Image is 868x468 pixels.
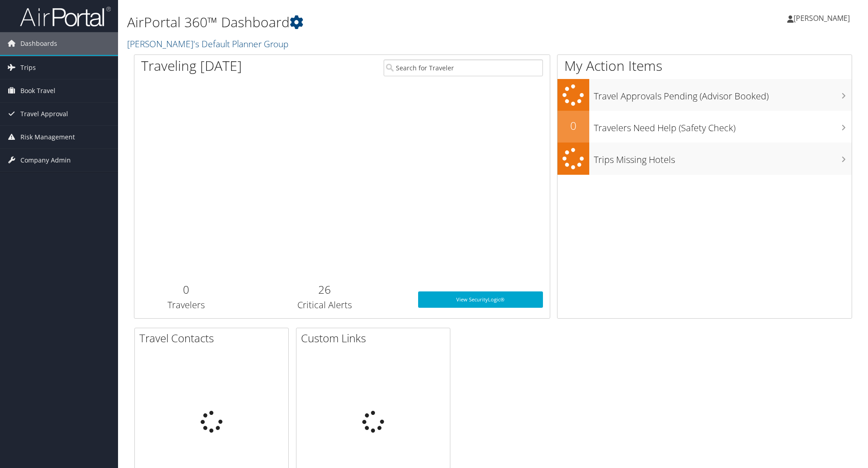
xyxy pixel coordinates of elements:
[20,149,71,172] span: Company Admin
[245,282,404,297] h2: 26
[20,103,68,125] span: Travel Approval
[139,330,288,346] h2: Travel Contacts
[20,79,55,102] span: Book Travel
[20,6,111,27] img: airportal-logo.png
[594,85,852,103] h3: Travel Approvals Pending (Advisor Booked)
[127,13,615,32] h1: AirPortal 360™ Dashboard
[141,299,232,311] h3: Travelers
[20,32,57,55] span: Dashboards
[418,291,543,308] a: View SecurityLogic®
[557,79,852,111] a: Travel Approvals Pending (Advisor Booked)
[20,56,36,79] span: Trips
[557,118,589,133] h2: 0
[301,330,450,346] h2: Custom Links
[20,126,75,148] span: Risk Management
[245,299,404,311] h3: Critical Alerts
[384,59,543,76] input: Search for Traveler
[557,111,852,143] a: 0Travelers Need Help (Safety Check)
[141,56,242,75] h1: Traveling [DATE]
[794,13,850,23] span: [PERSON_NAME]
[594,149,852,166] h3: Trips Missing Hotels
[557,56,852,75] h1: My Action Items
[787,5,859,32] a: [PERSON_NAME]
[141,282,232,297] h2: 0
[594,117,852,134] h3: Travelers Need Help (Safety Check)
[127,38,291,50] a: [PERSON_NAME]'s Default Planner Group
[557,143,852,175] a: Trips Missing Hotels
